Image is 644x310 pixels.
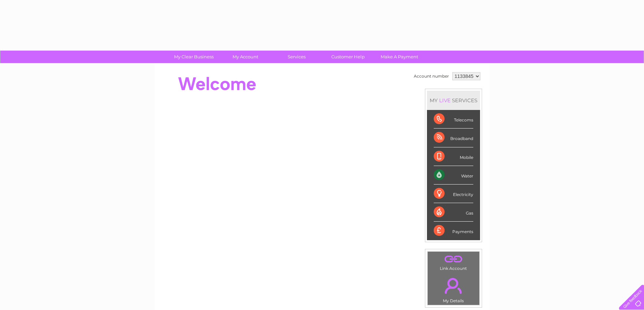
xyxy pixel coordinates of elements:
div: Payments [434,222,473,240]
div: Electricity [434,185,473,203]
div: LIVE [438,97,452,104]
a: My Account [217,51,273,63]
td: Link Account [427,251,480,273]
a: My Clear Business [166,51,222,63]
a: Make A Payment [372,51,427,63]
a: Customer Help [320,51,376,63]
div: Telecoms [434,110,473,129]
a: . [429,274,478,298]
a: Services [269,51,325,63]
div: Gas [434,203,473,222]
div: Water [434,166,473,185]
div: MY SERVICES [427,91,480,110]
a: . [429,253,478,265]
td: My Details [427,272,480,305]
div: Mobile [434,147,473,166]
div: Broadband [434,129,473,147]
td: Account number [412,71,451,82]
